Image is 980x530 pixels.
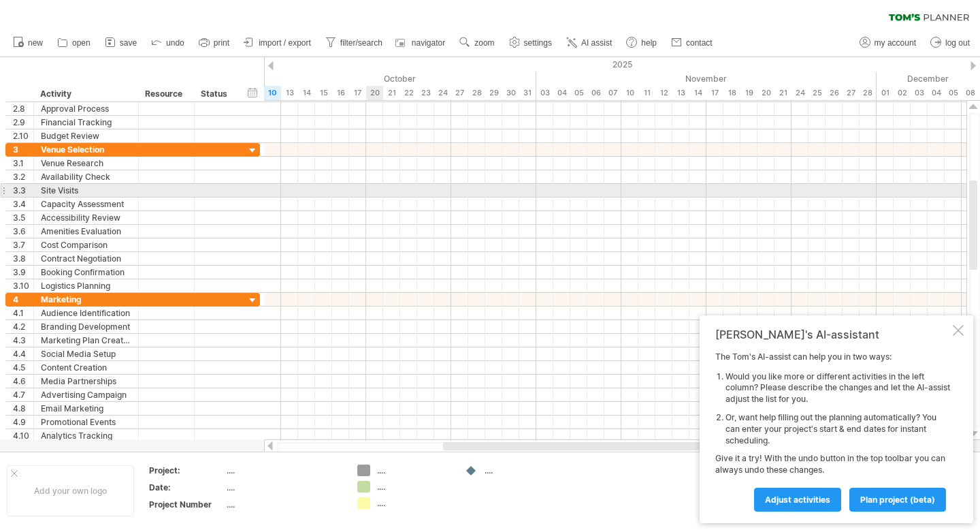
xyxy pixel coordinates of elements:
[227,465,341,476] div: ....
[13,184,33,197] div: 3.3
[41,211,131,224] div: Accessibility Review
[383,86,400,100] div: Tuesday, 21 October 2025
[672,86,689,100] div: Thursday, 13 November 2025
[13,170,33,183] div: 3.2
[149,482,224,493] div: Date:
[434,86,451,100] div: Friday, 24 October 2025
[54,34,95,52] a: open
[13,211,33,224] div: 3.5
[13,361,33,374] div: 4.5
[145,87,186,101] div: Resource
[281,86,298,100] div: Monday, 13 October 2025
[860,86,877,100] div: Friday, 28 November 2025
[13,198,33,211] div: 3.4
[41,320,131,333] div: Branding Development
[791,86,808,100] div: Monday, 24 November 2025
[725,371,950,405] li: Would you like more or different activities in the left column? Please describe the changes and l...
[13,320,33,333] div: 4.2
[468,86,485,100] div: Tuesday, 28 October 2025
[553,86,570,100] div: Tuesday, 4 November 2025
[757,86,774,100] div: Thursday, 20 November 2025
[740,86,757,100] div: Wednesday, 19 November 2025
[519,86,536,100] div: Friday, 31 October 2025
[485,465,559,476] div: ....
[366,86,383,100] div: Monday, 20 October 2025
[754,488,841,512] a: Adjust activities
[13,334,33,347] div: 4.3
[322,34,387,52] a: filter/search
[911,86,928,100] div: Wednesday, 3 December 2025
[7,465,134,516] div: Add your own logo
[706,86,723,100] div: Monday, 17 November 2025
[41,198,131,211] div: Capacity Assessment
[41,334,131,347] div: Marketing Plan Creation
[349,86,366,100] div: Friday, 17 October 2025
[149,499,224,510] div: Project Number
[655,86,672,100] div: Wednesday, 12 November 2025
[41,375,131,388] div: Media Partnerships
[581,38,612,48] span: AI assist
[13,279,33,292] div: 3.10
[28,38,43,48] span: new
[41,279,131,292] div: Logistics Planning
[148,34,189,52] a: undo
[145,72,536,86] div: October 2025
[927,34,974,52] a: log out
[928,86,945,100] div: Thursday, 4 December 2025
[715,328,950,341] div: [PERSON_NAME]'s AI-assistant
[13,347,33,360] div: 4.4
[377,481,451,493] div: ....
[41,307,131,319] div: Audience Identification
[149,465,224,476] div: Project:
[715,352,950,511] div: The Tom's AI-assist can help you in two ways: Give it a try! With the undo button in the top tool...
[808,86,826,100] div: Tuesday, 25 November 2025
[13,143,33,156] div: 3
[13,429,33,442] div: 4.10
[536,86,553,100] div: Monday, 3 November 2025
[668,34,717,52] a: contact
[41,429,131,442] div: Analytics Tracking
[563,34,616,52] a: AI assist
[41,416,131,428] div: Promotional Events
[340,38,382,48] span: filter/search
[875,38,916,48] span: my account
[536,72,877,86] div: November 2025
[41,252,131,265] div: Contract Negotiation
[13,157,33,170] div: 3.1
[570,86,587,100] div: Wednesday, 5 November 2025
[945,38,970,48] span: log out
[10,34,47,52] a: new
[41,238,131,251] div: Cost Comparison
[41,293,131,306] div: Marketing
[485,86,502,100] div: Wednesday, 29 October 2025
[502,86,519,100] div: Thursday, 30 October 2025
[417,86,434,100] div: Thursday, 23 October 2025
[456,34,498,52] a: zoom
[41,102,131,115] div: Approval Process
[377,497,451,509] div: ....
[894,86,911,100] div: Tuesday, 2 December 2025
[623,34,661,52] a: help
[227,482,341,493] div: ....
[298,86,315,100] div: Tuesday, 14 October 2025
[945,86,962,100] div: Friday, 5 December 2025
[686,38,713,48] span: contact
[13,388,33,401] div: 4.7
[765,495,830,505] span: Adjust activities
[195,34,233,52] a: print
[13,375,33,388] div: 4.6
[393,34,449,52] a: navigator
[13,266,33,279] div: 3.9
[962,86,979,100] div: Monday, 8 December 2025
[315,86,332,100] div: Wednesday, 15 October 2025
[604,86,621,100] div: Friday, 7 November 2025
[587,86,604,100] div: Thursday, 6 November 2025
[641,38,657,48] span: help
[13,293,33,306] div: 4
[41,388,131,401] div: Advertising Campaign
[264,86,281,100] div: Friday, 10 October 2025
[689,86,706,100] div: Friday, 14 November 2025
[40,87,131,101] div: Activity
[41,170,131,183] div: Availability Check
[41,143,131,156] div: Venue Selection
